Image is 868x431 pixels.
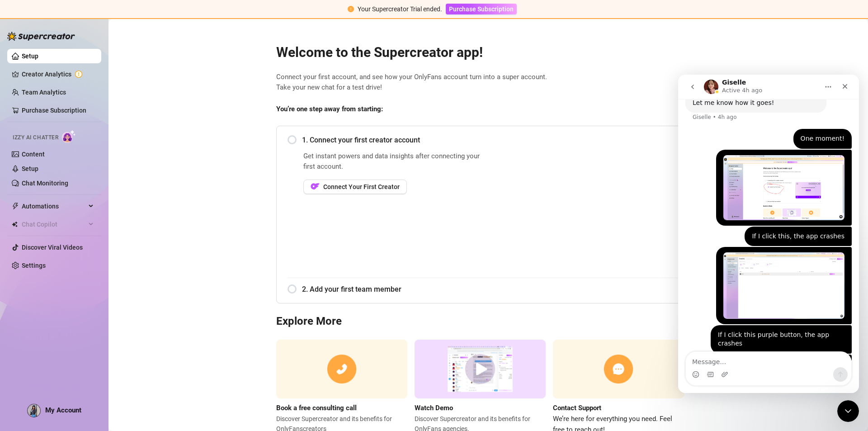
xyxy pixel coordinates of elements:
img: logo-BBDzfeDw.svg [7,32,75,41]
a: Creator Analytics exclamation-circle [22,67,94,81]
span: Automations [22,199,86,213]
strong: Contact Support [553,404,601,412]
a: Content [22,151,45,158]
a: Setup [22,165,38,172]
a: Purchase Subscription [22,107,86,114]
h2: Welcome to the Supercreator app! [276,44,700,61]
img: OF [311,182,320,191]
a: Purchase Subscription [446,5,517,13]
iframe: Intercom live chat [678,75,859,393]
div: 2. Add your first team member [288,278,689,300]
iframe: Add Creators [508,151,689,267]
span: 1. Connect your first creator account [302,134,689,146]
a: Discover Viral Videos [22,244,83,251]
span: Connect your first account, and see how your OnlyFans account turn into a super account. Take you... [276,72,700,93]
strong: Book a free consulting call [276,404,357,412]
a: Chat Monitoring [22,180,68,187]
iframe: Intercom live chat [837,400,859,422]
div: 1. Connect your first creator account [288,129,689,151]
strong: Watch Demo [415,404,453,412]
span: My Account [45,406,81,414]
span: Chat Copilot [22,217,86,232]
img: supercreator demo [415,340,546,399]
span: Izzy AI Chatter [13,133,58,142]
img: consulting call [276,340,407,399]
span: exclamation-circle [348,6,354,12]
button: Purchase Subscription [446,4,517,14]
a: OFConnect Your First Creator [303,180,486,194]
img: contact support [553,340,684,399]
strong: You’re one step away from starting: [276,105,383,113]
a: Settings [22,262,46,269]
span: Purchase Subscription [449,5,514,13]
a: Team Analytics [22,89,66,96]
img: Chat Copilot [12,221,18,227]
img: ACg8ocJMBpPuzTH89K8yZdsdyo_jVGmh3EwLQv2aAxsBxm6sai-1wsE=s96-c [28,404,40,417]
span: Get instant powers and data insights after connecting your first account. [303,151,486,172]
span: 2. Add your first team member [302,284,689,295]
img: AI Chatter [62,130,76,143]
span: thunderbolt [12,203,19,210]
button: OFConnect Your First Creator [303,180,407,194]
span: Your Supercreator Trial ended. [358,5,442,13]
a: Setup [22,52,38,60]
span: Connect Your First Creator [323,183,400,190]
h3: Explore More [276,314,700,329]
